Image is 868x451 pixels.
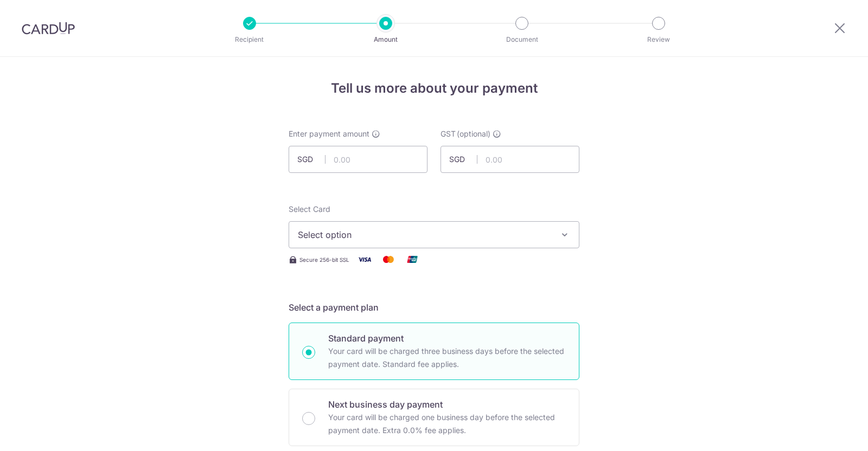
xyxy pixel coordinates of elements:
[289,204,330,214] span: translation missing: en.payables.payment_networks.credit_card.summary.labels.select_card
[328,411,566,437] p: Your card will be charged one business day before the selected payment date. Extra 0.0% fee applies.
[618,34,699,45] p: Review
[289,146,427,173] input: 0.00
[441,128,456,139] span: GST
[328,345,566,371] p: Your card will be charged three business days before the selected payment date. Standard fee appl...
[799,418,857,446] iframe: Opens a widget where you can find more information
[289,128,369,139] span: Enter payment amount
[328,398,566,411] p: Next business day payment
[482,34,562,45] p: Document
[346,34,426,45] p: Amount
[354,253,375,266] img: Visa
[289,79,579,98] h4: Tell us more about your payment
[297,154,325,165] span: SGD
[298,228,551,241] span: Select option
[289,301,579,314] h5: Select a payment plan
[22,22,75,35] img: CardUp
[299,255,349,264] span: Secure 256-bit SSL
[401,253,423,266] img: Union Pay
[449,154,477,165] span: SGD
[289,221,579,248] button: Select option
[457,128,490,139] span: (optional)
[378,253,399,266] img: Mastercard
[328,332,566,345] p: Standard payment
[209,34,290,45] p: Recipient
[441,146,579,173] input: 0.00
